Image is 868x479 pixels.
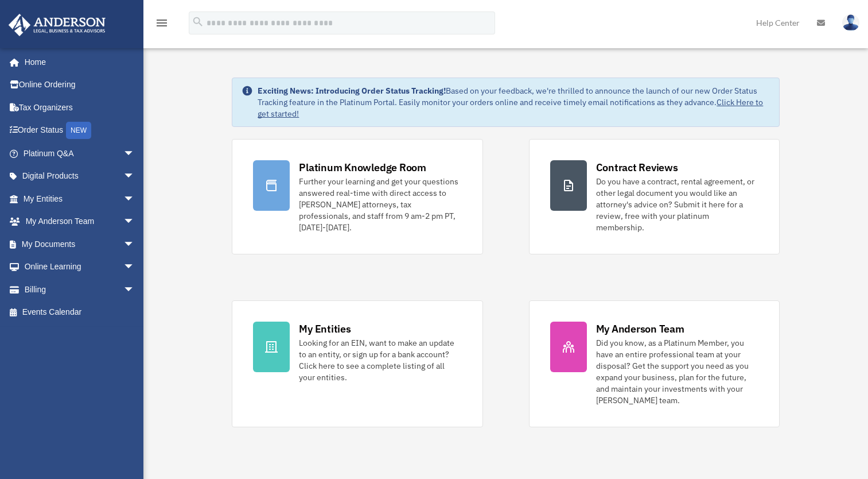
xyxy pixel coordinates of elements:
span: arrow_drop_down [123,142,146,165]
a: Online Ordering [8,74,152,96]
a: My Anderson Team Did you know, as a Platinum Member, you have an entire professional team at your... [529,300,780,427]
div: Further your learning and get your questions answered real-time with direct access to [PERSON_NAM... [299,176,461,233]
div: My Entities [299,322,351,336]
a: Click Here to get started! [258,97,763,119]
a: menu [155,20,169,30]
a: My Documentsarrow_drop_down [8,233,152,256]
div: Contract Reviews [596,160,678,175]
div: Do you have a contract, rental agreement, or other legal document you would like an attorney's ad... [596,176,758,233]
div: Looking for an EIN, want to make an update to an entity, or sign up for a bank account? Click her... [299,337,461,383]
div: Platinum Knowledge Room [299,160,426,175]
span: arrow_drop_down [123,187,146,211]
div: My Anderson Team [596,322,684,336]
a: My Anderson Teamarrow_drop_down [8,210,152,233]
span: arrow_drop_down [123,165,146,188]
span: arrow_drop_down [123,210,146,234]
a: Online Learningarrow_drop_down [8,256,152,279]
div: Did you know, as a Platinum Member, you have an entire professional team at your disposal? Get th... [596,337,758,406]
span: arrow_drop_down [123,256,146,279]
a: Home [8,51,146,74]
div: Based on your feedback, we're thrilled to announce the launch of our new Order Status Tracking fe... [258,85,769,119]
span: arrow_drop_down [123,233,146,256]
i: menu [155,16,169,30]
a: Contract Reviews Do you have a contract, rental agreement, or other legal document you would like... [529,139,780,254]
a: Order StatusNEW [8,119,152,142]
a: Platinum Knowledge Room Further your learning and get your questions answered real-time with dire... [232,139,482,254]
span: arrow_drop_down [123,278,146,302]
img: Anderson Advisors Platinum Portal [5,14,109,36]
a: Events Calendar [8,301,152,324]
i: search [192,16,204,28]
img: User Pic [842,14,859,31]
a: My Entities Looking for an EIN, want to make an update to an entity, or sign up for a bank accoun... [232,300,482,427]
a: Billingarrow_drop_down [8,278,152,301]
a: My Entitiesarrow_drop_down [8,187,152,210]
strong: Exciting News: Introducing Order Status Tracking! [258,86,446,96]
a: Digital Productsarrow_drop_down [8,165,152,188]
div: NEW [66,122,91,139]
a: Tax Organizers [8,96,152,119]
a: Platinum Q&Aarrow_drop_down [8,142,152,165]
